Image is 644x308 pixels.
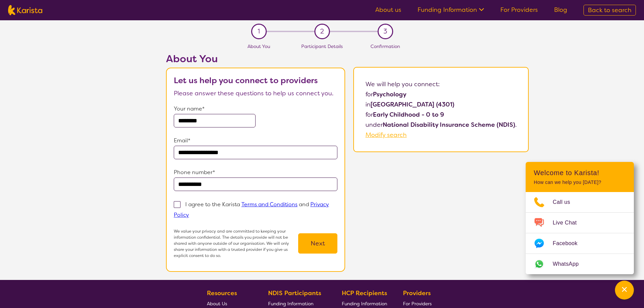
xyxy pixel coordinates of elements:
[166,53,345,65] h2: About You
[615,281,634,300] button: Channel Menu
[174,75,318,86] b: Let us help you connect to providers
[526,162,634,274] div: Channel Menu
[365,79,517,89] p: We will help you connect:
[375,6,401,14] a: About us
[207,289,237,297] b: Resources
[174,104,337,114] p: Your name*
[383,121,515,129] b: National Disability Insurance Scheme (NDIS)
[365,89,517,99] p: for
[298,233,337,254] button: Next
[268,289,321,297] b: NDIS Participants
[258,26,260,37] span: 1
[373,111,444,119] b: Early Childhood - 0 to 9
[588,6,631,14] span: Back to search
[373,90,406,98] b: Psychology
[553,238,586,248] span: Facebook
[526,192,634,274] ul: Choose channel
[174,201,329,218] p: I agree to the Karista and
[174,167,337,177] p: Phone number*
[268,301,313,307] span: Funding Information
[247,43,270,49] span: About You
[365,120,517,130] p: under .
[174,228,298,259] p: We value your privacy and are committed to keeping your information confidential. The details you...
[500,6,538,14] a: For Providers
[403,301,432,307] span: For Providers
[207,301,227,307] span: About Us
[534,169,626,177] h2: Welcome to Karista!
[320,26,324,37] span: 2
[241,201,297,208] a: Terms and Conditions
[403,289,431,297] b: Providers
[553,218,585,228] span: Live Chat
[371,43,400,49] span: Confirmation
[8,5,42,15] img: Karista logo
[342,301,387,307] span: Funding Information
[553,259,587,269] span: WhatsApp
[365,110,517,120] p: for
[174,88,337,98] p: Please answer these questions to help us connect you.
[583,5,636,16] a: Back to search
[526,254,634,274] a: Web link opens in a new tab.
[301,43,343,49] span: Participant Details
[342,289,387,297] b: HCP Recipients
[418,6,484,14] a: Funding Information
[365,131,407,139] a: Modify search
[383,26,387,37] span: 3
[174,136,337,146] p: Email*
[553,197,578,207] span: Call us
[534,180,626,185] p: How can we help you [DATE]?
[365,99,517,110] p: in
[554,6,567,14] a: Blog
[371,100,454,109] b: [GEOGRAPHIC_DATA] (4301)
